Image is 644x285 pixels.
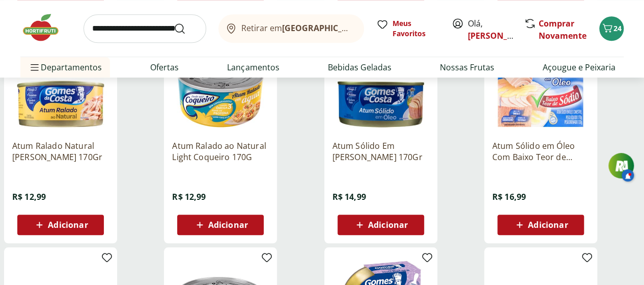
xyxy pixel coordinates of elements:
a: [PERSON_NAME] [468,30,534,41]
a: Comprar Novamente [539,18,586,41]
a: Ofertas [150,61,179,73]
img: Atum Sólido Em Óleo Gomes Da Costa 170Gr [332,35,429,132]
button: Adicionar [17,215,104,235]
span: R$ 16,99 [492,191,526,202]
span: R$ 14,99 [332,191,366,202]
a: Atum Ralado ao Natural Light Coqueiro 170G [172,140,269,163]
a: Atum Sólido em Óleo Com Baixo Teor de [PERSON_NAME] 170G [492,140,589,163]
button: Adicionar [497,215,584,235]
span: Meus Favoritos [393,18,439,39]
button: Menu [29,55,41,80]
a: Meus Favoritos [376,18,439,39]
button: Retirar em[GEOGRAPHIC_DATA]/[GEOGRAPHIC_DATA] [218,14,364,43]
button: Adicionar [177,215,264,235]
span: 24 [613,23,622,33]
img: Atum Ralado ao Natural Light Coqueiro 170G [172,35,269,132]
span: R$ 12,99 [172,191,206,202]
a: Lançamentos [227,61,279,73]
a: Bebidas Geladas [328,61,391,73]
img: Atum Ralado Natural Gomes Da Costa 170Gr [12,35,109,132]
span: Adicionar [208,221,248,229]
button: Submit Search [174,22,198,35]
b: [GEOGRAPHIC_DATA]/[GEOGRAPHIC_DATA] [282,22,454,34]
button: Carrinho [599,16,624,41]
span: Adicionar [368,221,408,229]
img: Atum Sólido em Óleo Com Baixo Teor de Sódio Gomes Da Costa 170G [492,35,589,132]
a: Atum Ralado Natural [PERSON_NAME] 170Gr [12,140,109,163]
a: Nossas Frutas [440,61,494,73]
input: search [83,14,206,43]
a: Açougue e Peixaria [543,61,615,73]
span: Adicionar [528,221,568,229]
img: Hortifruti [20,12,71,43]
span: Retirar em [241,23,354,33]
span: Departamentos [29,55,102,80]
span: Olá, [468,17,513,42]
button: Adicionar [338,215,424,235]
span: R$ 12,99 [12,191,46,202]
a: Atum Sólido Em [PERSON_NAME] 170Gr [332,140,429,163]
span: Adicionar [48,221,88,229]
